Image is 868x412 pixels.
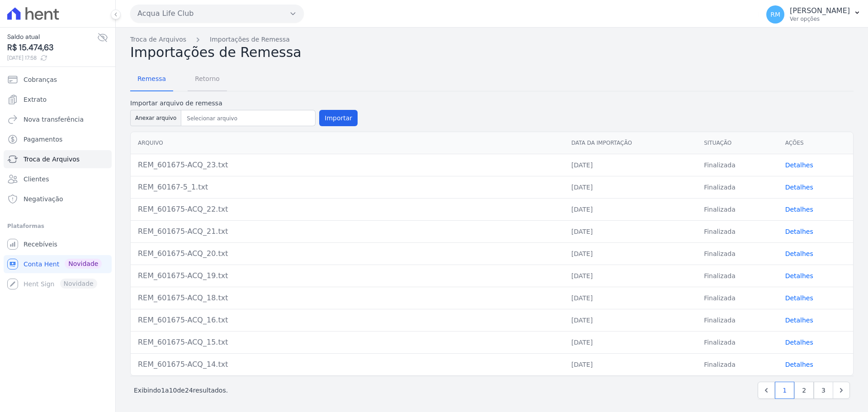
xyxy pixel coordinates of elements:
a: Detalhes [785,272,813,279]
nav: Sidebar [7,71,108,293]
td: [DATE] [564,176,697,198]
a: Negativação [4,190,112,208]
span: Conta Hent [24,260,59,269]
span: Remessa [132,70,171,88]
a: Retorno [188,68,227,91]
a: Detalhes [785,184,813,191]
a: Conta Hent Novidade [4,255,112,273]
a: Next [833,382,850,399]
td: Finalizada [697,242,778,265]
span: Cobranças [24,75,57,84]
td: [DATE] [564,154,697,176]
td: Finalizada [697,198,778,220]
a: Clientes [4,170,112,188]
td: Finalizada [697,265,778,287]
td: [DATE] [564,265,697,287]
div: REM_601675-ACQ_21.txt [138,226,557,237]
button: RM [PERSON_NAME] Ver opções [759,2,868,27]
div: REM_60167-5_1.txt [138,182,557,193]
a: Remessa [130,68,173,91]
span: Saldo atual [7,32,97,42]
td: Finalizada [697,176,778,198]
span: Extrato [24,95,47,104]
span: 1 [161,387,165,394]
p: Ver opções [790,15,850,23]
a: Detalhes [785,339,813,346]
a: Detalhes [785,206,813,213]
a: Detalhes [785,317,813,324]
span: Nova transferência [24,115,84,124]
label: Importar arquivo de remessa [130,99,358,108]
a: Cobranças [4,71,112,89]
div: REM_601675-ACQ_18.txt [138,293,557,303]
h2: Importações de Remessa [130,44,854,61]
th: Ações [778,132,853,154]
div: REM_601675-ACQ_20.txt [138,248,557,259]
span: [DATE] 17:58 [7,54,97,62]
div: REM_601675-ACQ_15.txt [138,337,557,348]
td: [DATE] [564,198,697,220]
span: Pagamentos [24,135,62,144]
td: [DATE] [564,309,697,331]
td: [DATE] [564,242,697,265]
a: Detalhes [785,294,813,302]
span: RM [770,11,780,18]
a: Troca de Arquivos [130,35,186,44]
span: Retorno [189,70,225,88]
a: Previous [758,382,775,399]
td: [DATE] [564,220,697,242]
div: REM_601675-ACQ_16.txt [138,315,557,326]
a: Extrato [4,90,112,109]
button: Anexar arquivo [130,110,181,126]
span: 10 [169,387,177,394]
th: Situação [697,132,778,154]
a: 2 [794,382,814,399]
div: REM_601675-ACQ_23.txt [138,160,557,170]
a: Detalhes [785,161,813,169]
td: Finalizada [697,154,778,176]
td: [DATE] [564,331,697,353]
span: Novidade [65,259,102,269]
td: Finalizada [697,220,778,242]
td: Finalizada [697,353,778,375]
td: [DATE] [564,353,697,375]
nav: Breadcrumb [130,35,854,44]
a: Importações de Remessa [210,35,290,44]
td: Finalizada [697,287,778,309]
span: Clientes [24,175,49,184]
a: Recebíveis [4,235,112,253]
p: [PERSON_NAME] [790,6,850,15]
button: Acqua Life Club [130,5,304,23]
div: REM_601675-ACQ_14.txt [138,359,557,370]
a: Detalhes [785,250,813,257]
a: Pagamentos [4,130,112,148]
a: Nova transferência [4,110,112,128]
div: REM_601675-ACQ_19.txt [138,270,557,281]
th: Data da Importação [564,132,697,154]
div: REM_601675-ACQ_22.txt [138,204,557,215]
p: Exibindo a de resultados. [134,386,228,395]
td: [DATE] [564,287,697,309]
a: Troca de Arquivos [4,150,112,168]
a: 1 [775,382,794,399]
span: R$ 15.474,63 [7,42,97,54]
span: Troca de Arquivos [24,155,80,164]
input: Selecionar arquivo [183,113,313,124]
td: Finalizada [697,309,778,331]
a: Detalhes [785,361,813,368]
span: Recebíveis [24,240,57,249]
button: Importar [319,110,358,126]
div: Plataformas [7,221,108,232]
td: Finalizada [697,331,778,353]
span: 24 [185,387,193,394]
a: 3 [814,382,833,399]
a: Detalhes [785,228,813,235]
span: Negativação [24,194,63,204]
th: Arquivo [131,132,564,154]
